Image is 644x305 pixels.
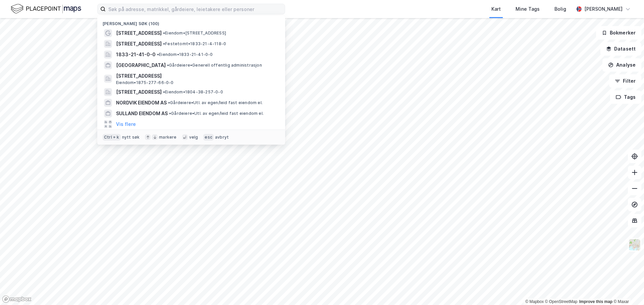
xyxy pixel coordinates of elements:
span: 1833-21-41-0-0 [116,51,156,59]
a: OpenStreetMap [545,299,578,304]
span: • [168,100,170,105]
span: NORDVIK EIENDOM AS [116,99,167,107]
div: Bolig [554,5,566,13]
span: [GEOGRAPHIC_DATA] [116,61,166,69]
div: esc [203,134,214,141]
a: Improve this map [579,299,612,304]
span: [STREET_ADDRESS] [116,29,162,37]
button: Bokmerker [596,26,641,40]
span: Gårdeiere • Utl. av egen/leid fast eiendom el. [168,100,263,105]
span: [STREET_ADDRESS] [116,72,277,80]
a: Mapbox homepage [2,295,32,303]
span: • [163,30,165,35]
button: Datasett [600,42,641,56]
button: Filter [609,74,641,88]
div: Ctrl + k [103,134,121,141]
span: [STREET_ADDRESS] [116,40,162,48]
div: Mine Tags [516,5,540,13]
span: Eiendom • 1833-21-41-0-0 [157,52,213,57]
span: • [169,111,171,116]
div: Kart [491,5,501,13]
div: avbryt [215,135,229,140]
span: • [167,63,169,68]
div: [PERSON_NAME] søk (100) [97,16,285,28]
div: Kontrollprogram for chat [610,273,644,305]
span: [STREET_ADDRESS] [116,88,162,96]
span: • [163,89,165,94]
div: nytt søk [122,135,140,140]
span: Festetomt • 1833-21-4-118-0 [163,41,226,47]
div: markere [159,135,176,140]
img: logo.f888ab2527a4732fd821a326f86c7f29.svg [11,3,81,15]
span: Eiendom • [STREET_ADDRESS] [163,30,226,36]
span: Gårdeiere • Generell offentlig administrasjon [167,63,262,68]
span: SULLAND EIENDOM AS [116,109,168,118]
span: Eiendom • 1804-38-257-0-0 [163,89,223,95]
span: Eiendom • 1875-277-66-0-0 [116,80,174,85]
span: Gårdeiere • Utl. av egen/leid fast eiendom el. [169,111,264,116]
input: Søk på adresse, matrikkel, gårdeiere, leietakere eller personer [106,4,285,14]
a: Mapbox [525,299,544,304]
img: Z [628,238,641,251]
span: • [157,52,159,57]
span: • [163,41,165,46]
div: [PERSON_NAME] [584,5,623,13]
button: Vis flere [116,120,136,128]
iframe: Chat Widget [610,273,644,305]
div: velg [189,135,198,140]
button: Tags [610,90,641,104]
button: Analyse [602,58,641,72]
